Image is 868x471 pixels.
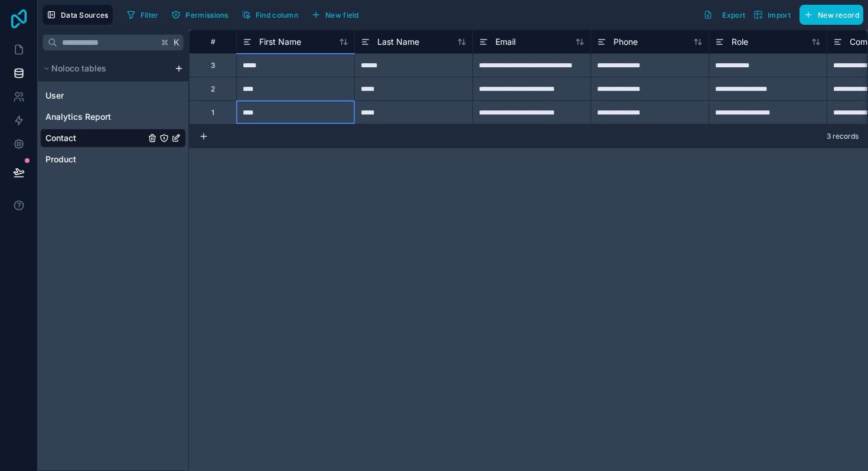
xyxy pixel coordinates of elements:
span: K [172,38,181,47]
span: 3 records [827,132,859,141]
span: Last Name [377,36,419,48]
button: Filter [122,6,163,24]
button: Import [749,5,795,25]
button: New field [307,6,363,24]
span: Permissions [185,11,228,19]
div: 1 [211,108,214,117]
span: Email [495,36,515,48]
div: 3 [211,61,215,70]
div: 2 [211,84,215,94]
span: First Name [259,36,301,48]
a: New record [795,5,863,25]
span: Data Sources [61,11,109,19]
button: New record [800,5,863,25]
button: Export [699,5,749,25]
a: Permissions [167,6,237,24]
span: Role [732,36,748,48]
span: Find column [256,11,298,19]
span: Phone [614,36,638,48]
span: Import [768,11,791,19]
button: Data Sources [43,5,113,25]
span: Filter [141,11,159,19]
button: Permissions [167,6,232,24]
button: Find column [237,6,302,24]
span: New record [818,11,859,19]
span: Export [722,11,745,19]
span: New field [325,11,359,19]
div: # [198,37,227,46]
